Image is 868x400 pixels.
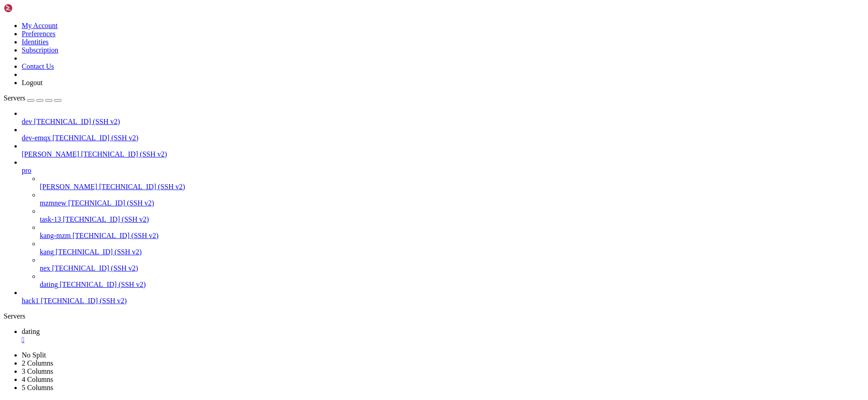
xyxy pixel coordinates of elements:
[4,4,750,11] x-row: Connecting [TECHNICAL_ID]...
[22,376,53,383] a: 4 Columns
[22,79,42,86] a: Logout
[4,11,7,19] div: (0, 1)
[22,30,56,38] a: Preferences
[22,384,53,391] a: 5 Columns
[40,183,864,191] a: [PERSON_NAME] [TECHNICAL_ID] (SSH v2)
[22,150,79,158] span: [PERSON_NAME]
[40,199,864,207] a: mzmnew [TECHNICAL_ID] (SSH v2)
[22,126,864,142] li: dev-emqx [TECHNICAL_ID] (SSH v2)
[41,297,127,305] span: [TECHNICAL_ID] (SSH v2)
[34,118,120,125] span: [TECHNICAL_ID] (SSH v2)
[40,232,71,239] span: kang-mzm
[22,118,32,125] span: dev
[22,158,864,289] li: pro
[40,240,864,256] li: kang [TECHNICAL_ID] (SSH v2)
[40,183,97,190] span: [PERSON_NAME]
[22,22,58,29] a: My Account
[22,110,864,126] li: dev [TECHNICAL_ID] (SSH v2)
[22,167,31,174] span: pro
[81,150,167,158] span: [TECHNICAL_ID] (SSH v2)
[40,215,864,224] a: task-13 [TECHNICAL_ID] (SSH v2)
[22,367,53,375] a: 3 Columns
[22,297,864,305] a: hack1 [TECHNICAL_ID] (SSH v2)
[40,207,864,224] li: task-13 [TECHNICAL_ID] (SSH v2)
[40,264,50,272] span: nex
[4,94,61,102] a: Servers
[52,134,138,142] span: [TECHNICAL_ID] (SSH v2)
[22,351,46,359] a: No Split
[22,134,864,142] a: dev-emqx [TECHNICAL_ID] (SSH v2)
[40,175,864,191] li: [PERSON_NAME] [TECHNICAL_ID] (SSH v2)
[52,264,138,272] span: [TECHNICAL_ID] (SSH v2)
[72,232,158,239] span: [TECHNICAL_ID] (SSH v2)
[40,199,66,207] span: mzmnew
[40,248,54,256] span: kang
[40,272,864,289] li: dating [TECHNICAL_ID] (SSH v2)
[40,248,864,256] a: kang [TECHNICAL_ID] (SSH v2)
[40,232,864,240] a: kang-mzm [TECHNICAL_ID] (SSH v2)
[22,142,864,158] li: [PERSON_NAME] [TECHNICAL_ID] (SSH v2)
[22,150,864,158] a: [PERSON_NAME] [TECHNICAL_ID] (SSH v2)
[22,328,864,344] a: dating
[40,281,864,289] a: dating [TECHNICAL_ID] (SSH v2)
[56,248,142,256] span: [TECHNICAL_ID] (SSH v2)
[68,199,154,207] span: [TECHNICAL_ID] (SSH v2)
[22,328,40,335] span: dating
[22,118,864,126] a: dev [TECHNICAL_ID] (SSH v2)
[22,46,58,54] a: Subscription
[22,62,54,70] a: Contact Us
[22,289,864,305] li: hack1 [TECHNICAL_ID] (SSH v2)
[40,224,864,240] li: kang-mzm [TECHNICAL_ID] (SSH v2)
[22,38,49,46] a: Identities
[22,134,51,142] span: dev-emqx
[22,297,39,305] span: hack1
[63,215,149,223] span: [TECHNICAL_ID] (SSH v2)
[40,256,864,272] li: nex [TECHNICAL_ID] (SSH v2)
[22,167,864,175] a: pro
[60,281,146,288] span: [TECHNICAL_ID] (SSH v2)
[4,312,864,320] div: Servers
[22,359,53,367] a: 2 Columns
[22,336,864,344] a: 
[40,281,58,288] span: dating
[40,215,61,223] span: task-13
[4,4,56,13] img: Shellngn
[99,183,185,190] span: [TECHNICAL_ID] (SSH v2)
[40,191,864,207] li: mzmnew [TECHNICAL_ID] (SSH v2)
[40,264,864,272] a: nex [TECHNICAL_ID] (SSH v2)
[4,94,25,102] span: Servers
